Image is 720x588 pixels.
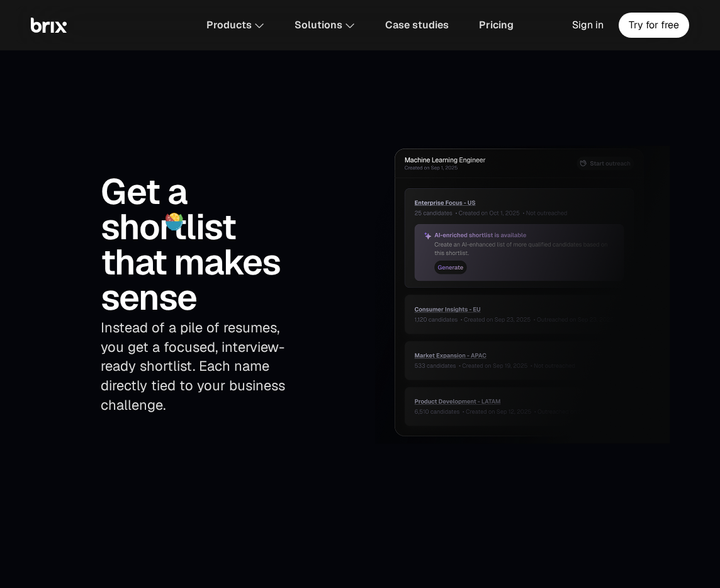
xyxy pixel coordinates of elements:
p: Instead of a pile of resumes, you get a focused, interview-ready shortlist. Each name directly ti... [101,318,295,415]
a: Pricing [471,13,521,38]
div: Sign in [565,13,611,38]
span: Pricing [479,20,514,30]
div: that makes sense [101,245,295,315]
span: Solutions [295,20,342,30]
span: Products [206,20,252,30]
a: Try for free [619,13,689,38]
a: Case studies [378,13,456,38]
div: Get a shortlist [101,174,295,245]
img: Brix Logo [31,18,67,33]
span: Case studies [385,20,449,30]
